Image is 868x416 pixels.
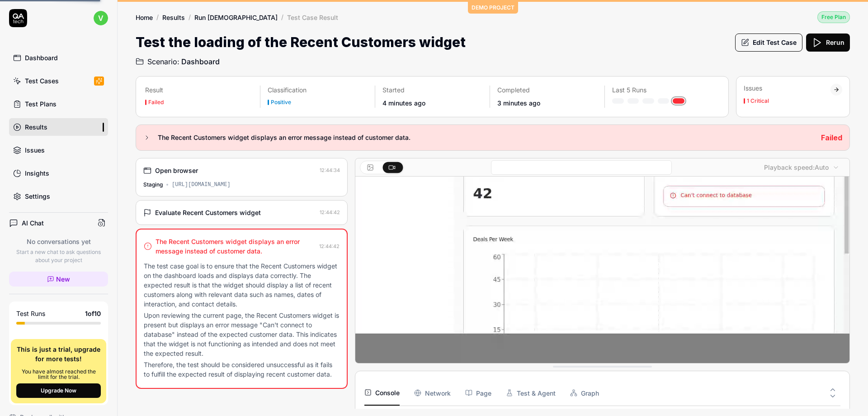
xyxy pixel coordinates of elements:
div: Test Plans [25,99,57,109]
div: Settings [25,191,50,201]
span: 1 of 10 [85,309,101,318]
a: New [9,272,108,287]
p: Last 5 Runs [612,86,712,95]
a: Home [136,13,153,22]
button: Rerun [806,33,850,52]
a: Results [162,13,185,22]
p: Start a new chat to ask questions about your project [9,248,108,264]
h4: AI Chat [22,218,44,228]
span: v [94,11,108,25]
span: Dashboard [181,56,220,67]
time: 12:44:42 [320,209,340,215]
span: Scenario: [146,56,179,67]
p: Classification [268,86,368,95]
button: Graph [570,380,599,406]
h1: Test the loading of the Recent Customers widget [136,32,466,53]
button: The Recent Customers widget displays an error message instead of customer data. [143,132,814,143]
a: Issues [9,141,108,159]
h3: The Recent Customers widget displays an error message instead of customer data. [158,132,814,143]
time: 12:44:34 [320,167,340,173]
div: [URL][DOMAIN_NAME] [172,181,231,189]
button: Console [364,380,400,406]
p: Started [382,86,482,95]
p: Therefore, the test should be considered unsuccessful as it fails to fulfill the expected result ... [144,360,340,379]
div: Issues [744,84,830,93]
a: Test Cases [9,72,108,90]
a: Run [DEMOGRAPHIC_DATA] [194,13,278,22]
span: New [56,274,70,284]
span: Failed [821,133,842,142]
p: You have almost reached the limit for the trial. [16,369,101,380]
div: Test Case Result [287,13,338,22]
p: This is just a trial, upgrade for more tests! [16,344,101,363]
div: Failed [148,100,164,105]
h5: Test Runs [16,310,45,318]
div: Positive [271,100,291,105]
div: The Recent Customers widget displays an error message instead of customer data. [156,237,316,256]
div: Issues [25,145,45,155]
button: v [94,9,108,27]
time: 12:44:42 [319,243,340,249]
div: Staging [143,181,163,189]
a: Scenario:Dashboard [136,56,220,67]
div: Insights [25,168,49,178]
div: Dashboard [25,53,58,62]
button: Test & Agent [506,380,556,406]
div: Results [25,122,47,132]
button: Free Plan [817,11,850,23]
div: 1 Critical [747,98,769,104]
p: Result [145,86,253,95]
div: Test Cases [25,76,59,86]
p: Upon reviewing the current page, the Recent Customers widget is present but displays an error mes... [144,311,340,358]
p: Completed [497,86,597,95]
div: Open browser [155,166,198,175]
button: Network [414,380,451,406]
div: / [156,13,159,22]
a: Settings [9,187,108,205]
a: Dashboard [9,49,108,67]
time: 3 minutes ago [497,99,540,107]
time: 4 minutes ago [382,99,425,107]
div: / [189,13,191,22]
div: Evaluate Recent Customers widget [155,208,261,217]
a: Results [9,118,108,136]
button: Edit Test Case [735,33,802,52]
button: Upgrade Now [16,383,101,398]
p: The test case goal is to ensure that the Recent Customers widget on the dashboard loads and displ... [144,261,340,309]
p: No conversations yet [9,237,108,246]
a: Test Plans [9,95,108,113]
button: Page [465,380,491,406]
a: Insights [9,164,108,182]
div: Playback speed: [764,163,829,172]
div: / [281,13,283,22]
